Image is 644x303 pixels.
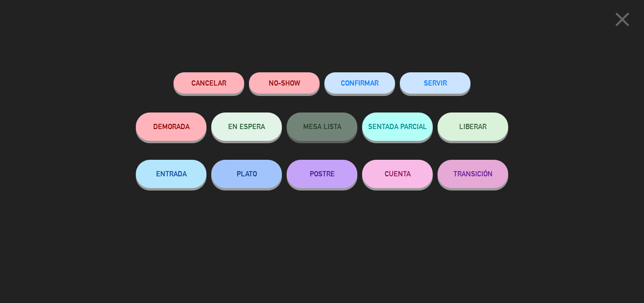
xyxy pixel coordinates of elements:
[211,113,282,141] button: EN ESPERA
[400,72,471,94] button: SERVIR
[459,122,487,130] span: LIBERAR
[173,72,244,94] button: Cancelar
[341,79,379,87] span: CONFIRMAR
[438,113,508,141] button: LIBERAR
[324,72,395,94] button: CONFIRMAR
[287,113,357,141] button: MESA LISTA
[438,160,508,188] button: TRANSICIÓN
[249,72,320,94] button: NO-SHOW
[611,8,634,31] i: close
[136,160,206,188] button: ENTRADA
[362,113,433,141] button: SENTADA PARCIAL
[608,7,637,35] button: close
[362,160,433,188] button: CUENTA
[287,160,357,188] button: POSTRE
[211,160,282,188] button: PLATO
[136,113,206,141] button: DEMORADA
